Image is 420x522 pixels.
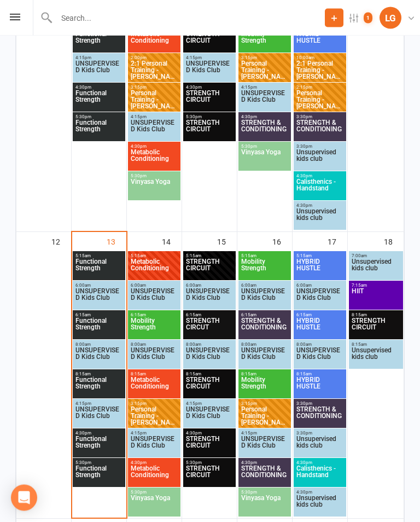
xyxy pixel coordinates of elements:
span: Functional Strength [75,120,123,140]
span: 8:00am [75,343,123,347]
div: 16 [272,233,292,251]
span: UNSUPERVISED Kids Club [130,288,178,308]
span: 8:15am [75,372,123,377]
span: 6:00am [296,283,344,288]
span: 4:30pm [185,85,234,90]
span: Functional Strength [75,259,123,279]
span: STRENGTH & CONDITIONING [296,407,344,426]
span: UNSUPERVISED Kids Club [241,436,289,456]
span: Metabolic Conditioning [130,466,178,485]
span: STRENGTH & CONDITIONING [241,318,289,338]
span: UNSUPERVISED Kids Club [296,288,344,308]
div: LG [380,7,401,29]
div: 12 [51,233,71,251]
span: 4:30pm [130,144,178,149]
span: 8:15am [130,372,178,377]
span: STRENGTH CIRCUIT [185,259,234,279]
span: 5:15am [241,254,289,259]
span: 6:15am [241,313,289,318]
span: 5:15am [185,254,234,259]
span: 5:30pm [185,115,234,120]
span: Calisthenics - Handstand [296,466,344,485]
span: 5:30pm [185,461,234,466]
span: Functional Strength [75,31,123,51]
span: Personal Training - [PERSON_NAME] [130,90,178,110]
span: 4:30pm [296,490,344,495]
div: 13 [107,233,126,251]
span: 4:30pm [130,461,178,466]
span: 6:15am [75,313,123,318]
span: 3:30pm [296,402,344,407]
span: 4:15pm [241,85,289,90]
div: 14 [162,233,182,251]
span: UNSUPERVISED Kids Club [75,407,123,426]
span: STRENGTH CIRCUIT [351,318,401,338]
span: Unsupervised kids club [351,347,401,367]
span: 4:15pm [130,431,178,436]
span: UNSUPERVISED Kids Club [130,436,178,456]
span: 4:30pm [296,204,344,208]
span: 4:30pm [75,85,123,90]
span: HYBRID HUSTLE [296,318,344,338]
span: HYBRID HUSTLE [296,259,344,279]
span: STRENGTH CIRCUIT [185,377,234,397]
span: 3:15pm [130,85,178,90]
span: 8:15am [241,372,289,377]
span: 3:15pm [241,402,289,407]
span: Vinyasa Yoga [241,149,289,169]
span: 4:15pm [241,431,289,436]
span: 5:30pm [130,490,178,495]
span: Personal Training - [PERSON_NAME] [130,407,178,426]
span: 4:15pm [130,115,178,120]
span: Mobility Strength [241,259,289,279]
span: 4:30pm [75,431,123,436]
span: 3:15pm [241,56,289,61]
span: Functional Strength [75,377,123,397]
span: Functional Strength [75,318,123,338]
span: Personal Training - [PERSON_NAME] [241,61,289,80]
span: UNSUPERVISED Kids Club [241,90,289,110]
span: 3:15pm [130,402,178,407]
span: 4:30pm [296,174,344,179]
span: STRENGTH CIRCUIT [185,436,234,456]
span: 3:30pm [296,144,344,149]
span: 4:30pm [185,431,234,436]
span: 5:30pm [241,490,289,495]
span: Unsupervised kids club [296,208,344,228]
span: 8:15am [351,343,401,347]
span: 2:15pm [296,85,344,90]
span: STRENGTH CIRCUIT [185,90,234,110]
span: STRENGTH CIRCUIT [185,120,234,140]
span: 5:30pm [241,144,289,149]
span: Mobility Strength [241,377,289,397]
span: 10:00am [296,56,344,61]
span: 5:15am [75,254,123,259]
span: 4:15pm [75,56,123,61]
span: Unsupervised kids club [296,436,344,456]
span: 6:00am [130,283,178,288]
span: UNSUPERVISED Kids Club [75,347,123,367]
span: 4:30pm [241,461,289,466]
span: STRENGTH CIRCUIT [185,466,234,485]
span: STRENGTH CIRCUT [185,318,234,338]
span: UNSUPERVISED Kids Club [75,61,123,80]
span: 4:15pm [75,402,123,407]
span: Functional Strength [75,466,123,485]
span: 4:30pm [296,461,344,466]
span: 2:00pm [130,56,178,61]
span: 4:15pm [185,402,234,407]
span: 5:30pm [75,461,123,466]
span: 8:00am [185,343,234,347]
span: UNSUPERVISED Kids Club [75,288,123,308]
span: Metabolic Conditioning [130,377,178,397]
input: Search... [53,10,325,26]
span: Vinyasa Yoga [130,495,178,515]
div: 17 [328,233,347,251]
span: STRENGTH & CONDITIONING [241,466,289,485]
span: 4:30pm [241,115,289,120]
span: Unsupervised kids club [296,149,344,169]
span: 5:15am [296,254,344,259]
span: 8:00am [130,343,178,347]
span: UNSUPERVISED Kids Club [130,120,178,140]
span: 8:00am [241,343,289,347]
